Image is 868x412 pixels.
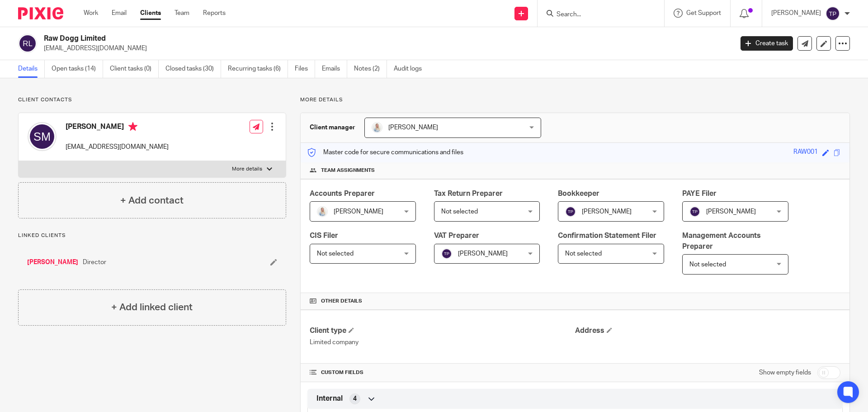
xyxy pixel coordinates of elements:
[316,394,343,403] span: Internal
[44,34,590,43] h2: Raw Dogg Limited
[441,208,478,215] span: Not selected
[83,258,106,267] span: Director
[310,326,575,336] h4: Client type
[18,34,37,53] img: svg%3E
[66,122,169,133] h4: [PERSON_NAME]
[741,36,793,51] a: Create task
[203,9,226,18] a: Reports
[458,251,508,257] span: [PERSON_NAME]
[394,60,429,78] a: Audit logs
[52,60,103,78] a: Open tasks (14)
[18,7,63,19] img: Pixie
[556,11,637,19] input: Search
[66,142,169,152] p: [EMAIL_ADDRESS][DOMAIN_NAME]
[558,190,599,197] span: Bookkeeper
[18,232,286,239] p: Linked clients
[354,60,387,78] a: Notes (2)
[310,369,575,376] h4: CUSTOM FIELDS
[165,60,221,78] a: Closed tasks (30)
[558,232,656,239] span: Confirmation Statement Filer
[334,208,383,215] span: [PERSON_NAME]
[321,298,362,305] span: Other details
[27,258,78,267] a: [PERSON_NAME]
[689,206,700,217] img: svg%3E
[310,123,355,132] h3: Client manager
[140,9,161,18] a: Clients
[300,96,850,104] p: More details
[18,60,45,78] a: Details
[128,122,137,131] i: Primary
[18,96,286,104] p: Client contacts
[307,148,463,157] p: Master code for secure communications and files
[565,206,576,217] img: svg%3E
[388,124,438,131] span: [PERSON_NAME]
[310,232,338,239] span: CIS Filer
[682,232,761,250] span: Management Accounts Preparer
[310,190,375,197] span: Accounts Preparer
[228,60,288,78] a: Recurring tasks (6)
[759,368,811,377] label: Show empty fields
[111,300,193,314] h4: + Add linked client
[232,166,262,173] p: More details
[682,190,717,197] span: PAYE Filer
[434,232,479,239] span: VAT Preparer
[110,60,159,78] a: Client tasks (0)
[321,167,375,174] span: Team assignments
[295,60,315,78] a: Files
[434,190,503,197] span: Tax Return Preparer
[317,251,354,257] span: Not selected
[112,9,127,18] a: Email
[575,326,840,336] h4: Address
[441,248,452,259] img: svg%3E
[582,208,632,215] span: [PERSON_NAME]
[175,9,189,18] a: Team
[353,394,357,403] span: 4
[565,251,602,257] span: Not selected
[372,122,382,133] img: MC_T&CO_Headshots-25.jpg
[706,208,756,215] span: [PERSON_NAME]
[28,122,57,151] img: svg%3E
[322,60,347,78] a: Emails
[120,194,184,208] h4: + Add contact
[310,338,575,347] p: Limited company
[826,6,840,21] img: svg%3E
[84,9,98,18] a: Work
[686,10,721,16] span: Get Support
[317,206,328,217] img: MC_T&CO_Headshots-25.jpg
[689,261,726,268] span: Not selected
[793,147,818,158] div: RAW001
[771,9,821,18] p: [PERSON_NAME]
[44,44,727,53] p: [EMAIL_ADDRESS][DOMAIN_NAME]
